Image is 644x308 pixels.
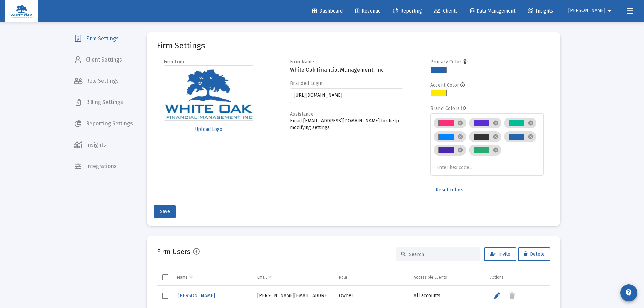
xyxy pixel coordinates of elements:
[157,42,205,49] mat-card-title: Firm Settings
[487,269,550,285] td: Column Actions
[154,205,176,218] button: Save
[339,275,347,280] div: Role
[430,183,469,197] button: Reset colors
[69,30,138,47] a: Firm Settings
[339,293,353,299] span: Owner
[605,4,614,18] mat-icon: arrow_drop_down
[409,252,475,257] input: Search
[307,4,348,18] a: Dashboard
[290,111,314,117] label: Assistance
[254,269,336,285] td: Column Email
[493,147,499,153] mat-icon: cancel
[528,120,534,126] mat-icon: cancel
[457,134,463,140] mat-icon: cancel
[164,65,254,121] img: Firm logo
[69,116,138,132] a: Reporting Settings
[350,4,386,18] a: Revenue
[528,8,553,14] span: Insights
[430,82,459,88] label: Accent Color
[457,147,463,153] mat-icon: cancel
[490,251,510,257] span: Invite
[174,269,254,285] td: Column Name
[524,251,545,257] span: Delete
[290,118,403,131] p: Email [EMAIL_ADDRESS][DOMAIN_NAME] for help modifying settings.
[69,52,138,68] a: Client Settings
[254,286,336,306] td: [PERSON_NAME][EMAIL_ADDRESS][DOMAIN_NAME]
[268,275,273,280] span: Show filter options for column 'Email'
[69,94,138,111] a: Billing Settings
[518,247,550,261] button: Delete
[560,4,622,18] button: [PERSON_NAME]
[355,8,381,14] span: Revenue
[177,291,216,301] a: [PERSON_NAME]
[434,116,540,172] mat-chip-list: Brand colors
[388,4,427,18] a: Reporting
[162,293,168,299] div: Select row
[434,8,458,14] span: Clients
[257,275,267,280] div: Email
[162,274,168,280] div: Select all
[69,158,138,174] a: Integrations
[493,134,499,140] mat-icon: cancel
[430,59,462,65] label: Primary Color
[430,105,460,111] label: Brand Colors
[490,275,504,280] div: Actions
[457,120,463,126] mat-icon: cancel
[436,165,487,170] input: Enter hex code...
[625,289,633,297] mat-icon: contact_support
[164,59,186,65] label: Firm Logo
[429,4,463,18] a: Clients
[493,120,499,126] mat-icon: cancel
[290,80,323,86] label: Branded Login
[3,5,383,17] em: Please carefully compare this report against the actual account statement delivered from Fidelity...
[160,209,170,214] span: Save
[189,275,194,280] span: Show filter options for column 'Name'
[312,8,343,14] span: Dashboard
[528,134,534,140] mat-icon: cancel
[10,4,33,18] img: Dashboard
[436,187,463,193] span: Reset colors
[290,65,403,75] h3: White Oak Financial Management, Inc
[393,8,422,14] span: Reporting
[178,293,215,299] span: [PERSON_NAME]
[414,293,440,299] span: All accounts
[522,4,558,18] a: Insights
[336,269,410,285] td: Column Role
[157,246,190,257] h2: Firm Users
[69,73,138,89] a: Role Settings
[164,123,254,136] button: Upload Logo
[484,247,516,261] button: Invite
[69,137,138,153] a: Insights
[410,269,486,285] td: Column Accessible Clients
[470,8,515,14] span: Data Management
[414,275,447,280] div: Accessible Clients
[195,126,222,132] span: Upload Logo
[290,59,314,65] label: Firm Name
[568,8,605,14] span: [PERSON_NAME]
[177,275,188,280] div: Name
[465,4,521,18] a: Data Management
